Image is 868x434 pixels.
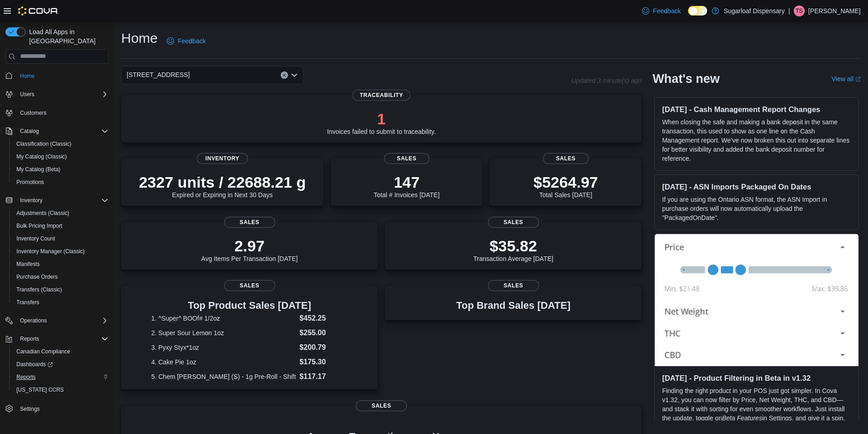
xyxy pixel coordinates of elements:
span: Sales [356,400,407,411]
a: Settings [16,403,43,414]
span: Customers [20,109,46,117]
span: Transfers [16,299,39,306]
a: Classification (Classic) [13,138,75,149]
p: $35.82 [473,237,554,255]
p: | [788,5,790,16]
span: Classification (Classic) [13,138,108,149]
dt: 4. Cake Pie 1oz [151,357,296,367]
dt: 5. Chem [PERSON_NAME] (S) - 1g Pre-Roll - Shift [151,372,296,381]
span: My Catalog (Classic) [13,151,108,162]
span: Sales [384,153,430,164]
span: Washington CCRS [13,384,108,395]
button: Manifests [9,258,112,271]
a: Inventory Manager (Classic) [13,246,88,257]
span: Catalog [20,128,39,135]
button: Reports [9,371,112,383]
button: Users [16,89,38,100]
p: $5264.97 [534,173,598,191]
a: Promotions [13,177,48,188]
span: Sales [224,217,275,228]
span: Classification (Classic) [16,140,72,148]
a: Reports [13,372,39,383]
span: Manifests [16,260,40,268]
span: Feedback [178,36,205,46]
a: Adjustments (Classic) [13,208,73,219]
span: Reports [13,372,108,383]
span: Sales [543,153,589,164]
span: Users [16,89,108,100]
button: Bulk Pricing Import [9,220,112,232]
button: Promotions [9,176,112,189]
span: Reports [16,333,108,344]
h3: [DATE] - ASN Imports Packaged On Dates [662,182,851,191]
p: Updated 3 minute(s) ago [571,77,642,84]
span: Dashboards [16,361,53,368]
button: Open list of options [291,71,298,79]
span: Transfers [13,297,108,308]
h1: Home [121,29,158,47]
a: Feedback [638,2,684,20]
a: Manifests [13,259,43,270]
p: Finding the right product in your POS just got simpler. In Cova v1.32, you can now filter by Pric... [662,386,851,432]
span: Promotions [16,179,44,186]
button: Transfers [9,296,112,309]
span: Adjustments (Classic) [13,208,108,219]
span: Bulk Pricing Import [13,220,108,231]
div: Invoices failed to submit to traceability. [327,110,436,135]
span: Sales [488,217,539,228]
h3: [DATE] - Cash Management Report Changes [662,105,851,114]
div: Tanya Salas [794,5,805,16]
button: My Catalog (Classic) [9,150,112,163]
svg: External link [855,77,861,82]
a: Feedback [163,32,209,50]
span: Sales [488,280,539,291]
span: Settings [20,405,40,413]
span: Inventory Manager (Classic) [16,248,85,255]
dt: 2. Super Sour Lemon 1oz [151,328,296,337]
span: My Catalog (Classic) [16,153,67,160]
span: Dashboards [13,359,108,370]
dd: $255.00 [299,327,348,338]
h3: Top Product Sales [DATE] [151,300,348,311]
span: Transfers (Classic) [13,284,108,295]
span: Customers [16,107,108,118]
button: Catalog [2,125,112,138]
a: My Catalog (Beta) [13,164,64,175]
a: View allExternal link [832,75,861,82]
button: Adjustments (Classic) [9,207,112,220]
span: Feedback [653,6,681,15]
span: Users [20,91,34,98]
button: Canadian Compliance [9,345,112,358]
h2: What's new [652,71,719,86]
p: 147 [374,173,439,191]
a: Transfers (Classic) [13,284,66,295]
span: Canadian Compliance [16,348,70,355]
a: Dashboards [9,358,112,371]
span: Promotions [13,177,108,188]
p: When closing the safe and making a bank deposit in the same transaction, this used to show as one... [662,117,851,163]
p: If you are using the Ontario ASN format, the ASN Import in purchase orders will now automatically... [662,195,851,222]
button: Operations [16,315,51,326]
span: Traceability [353,90,411,101]
span: Home [16,70,108,82]
div: Transaction Average [DATE] [473,237,554,262]
button: Operations [2,314,112,327]
dd: $117.17 [299,371,348,382]
dt: 1. ^Super^ BOOf# 1/2oz [151,314,296,323]
div: Total # Invoices [DATE] [374,173,439,199]
a: [US_STATE] CCRS [13,384,67,395]
span: [US_STATE] CCRS [16,386,64,393]
dd: $200.79 [299,342,348,353]
dd: $452.25 [299,313,348,324]
span: Inventory Count [16,235,55,242]
button: Inventory Count [9,232,112,245]
a: My Catalog (Classic) [13,151,71,162]
a: Customers [16,107,50,118]
button: Settings [2,402,112,415]
button: Home [2,69,112,82]
button: Customers [2,106,112,119]
span: Home [20,72,35,80]
span: Transfers (Classic) [16,286,62,293]
span: Load All Apps in [GEOGRAPHIC_DATA] [26,27,108,46]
